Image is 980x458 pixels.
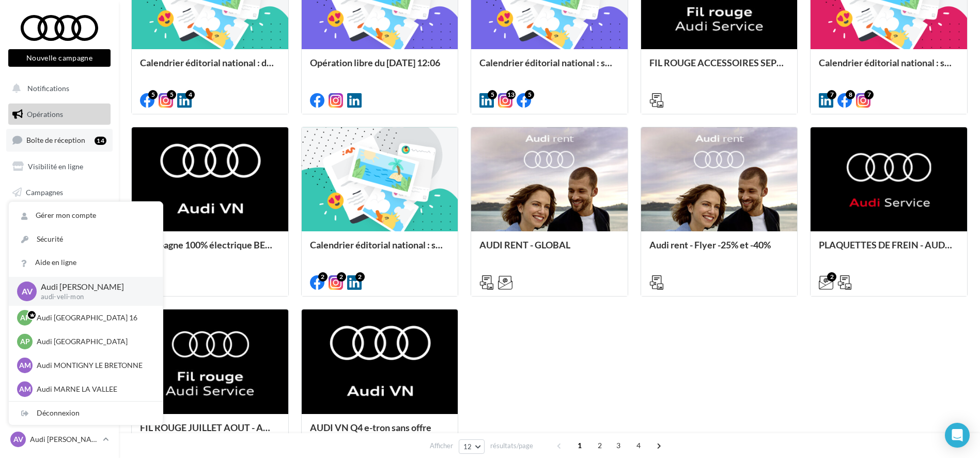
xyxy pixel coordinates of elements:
span: AM [19,360,31,371]
a: Sécurité [9,228,163,251]
div: Opération libre du [DATE] 12:06 [310,57,450,78]
span: AM [19,384,31,394]
span: Notifications [27,84,69,93]
div: 5 [167,90,176,99]
a: Visibilité en ligne [6,156,113,178]
div: FIL ROUGE ACCESSOIRES SEPTEMBRE - AUDI SERVICE [649,57,789,78]
span: Opérations [27,110,63,119]
span: 12 [463,442,472,451]
div: 5 [148,90,158,99]
a: Aide en ligne [9,251,163,274]
div: FIL ROUGE JUILLET AOUT - AUDI SERVICE [140,422,280,443]
div: Calendrier éditorial national : semaines du 04.08 au 25.08 [819,57,959,78]
button: Nouvelle campagne [8,49,111,67]
button: 12 [459,439,485,454]
div: Calendrier éditorial national : semaine du 25.08 au 31.08 [479,57,619,78]
div: 2 [827,272,836,282]
p: Audi MONTIGNY LE BRETONNE [37,360,150,371]
div: 8 [846,90,855,99]
div: Calendrier éditorial national : semaine du 28.07 au 03.08 [310,240,450,260]
p: Audi [PERSON_NAME] [41,281,146,293]
div: 13 [506,90,516,99]
span: AP [20,313,30,323]
span: Boîte de réception [26,136,85,144]
p: audi-veli-mon [41,292,146,302]
div: 7 [864,90,874,99]
span: Visibilité en ligne [28,162,83,171]
a: Médiathèque [6,207,113,229]
div: 7 [827,90,836,99]
div: Open Intercom Messenger [945,423,970,448]
div: Campagne 100% électrique BEV Septembre [140,240,280,260]
span: AV [13,434,23,445]
a: PLV et print personnalisable [6,233,113,263]
div: 2 [337,272,346,282]
span: résultats/page [490,441,533,451]
div: Déconnexion [9,402,163,425]
a: Boîte de réception14 [6,129,113,151]
span: 3 [610,437,627,454]
div: AUDI RENT - GLOBAL [479,240,619,260]
div: 14 [95,137,106,145]
a: Campagnes [6,182,113,203]
div: PLAQUETTES DE FREIN - AUDI SERVICE [819,240,959,260]
p: Audi [GEOGRAPHIC_DATA] [37,336,150,347]
span: AP [20,336,30,347]
div: Audi rent - Flyer -25% et -40% [649,240,789,260]
span: AV [22,285,33,297]
div: 2 [318,272,328,282]
span: 4 [630,437,647,454]
div: 2 [355,272,365,282]
div: AUDI VN Q4 e-tron sans offre [310,422,450,443]
div: 5 [488,90,497,99]
p: Audi [GEOGRAPHIC_DATA] 16 [37,313,150,323]
div: 4 [185,90,195,99]
p: Audi [PERSON_NAME] [30,434,99,445]
div: 5 [525,90,534,99]
a: Gérer mon compte [9,204,163,227]
span: Campagnes [26,187,63,196]
p: Audi MARNE LA VALLEE [37,384,150,394]
a: AV Audi [PERSON_NAME] [8,430,111,449]
a: Opérations [6,104,113,125]
span: Afficher [430,441,453,451]
button: Notifications [6,78,108,99]
div: Calendrier éditorial national : du 02.09 au 03.09 [140,57,280,78]
span: 2 [592,437,608,454]
span: 1 [571,437,588,454]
